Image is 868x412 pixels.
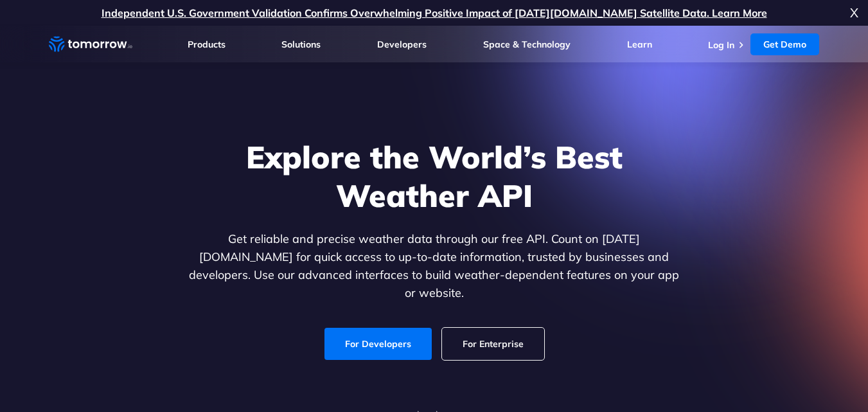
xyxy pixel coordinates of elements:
a: Home link [49,35,132,54]
a: Space & Technology [483,39,571,50]
a: Developers [377,39,427,50]
a: Log In [708,39,734,51]
h1: Explore the World’s Best Weather API [186,138,682,215]
a: Solutions [281,39,321,50]
a: Get Demo [750,33,819,55]
a: Products [188,39,226,50]
a: Independent U.S. Government Validation Confirms Overwhelming Positive Impact of [DATE][DOMAIN_NAM... [102,6,767,19]
a: For Enterprise [442,328,544,360]
a: For Developers [324,328,432,360]
p: Get reliable and precise weather data through our free API. Count on [DATE][DOMAIN_NAME] for quic... [186,230,682,302]
a: Learn [627,39,652,50]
